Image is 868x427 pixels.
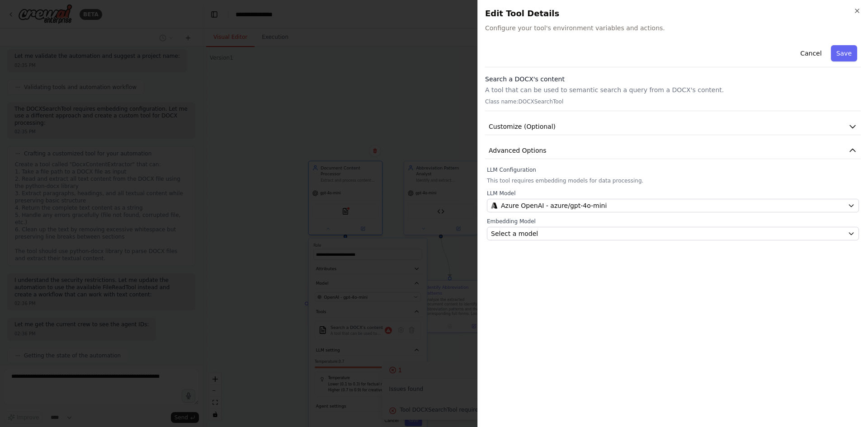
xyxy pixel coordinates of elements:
[485,85,861,94] p: A tool that can be used to semantic search a query from a DOCX's content.
[489,146,547,155] span: Advanced Options
[489,122,556,131] span: Customize (Optional)
[487,177,859,184] p: This tool requires embedding models for data processing.
[491,229,538,238] span: Select a model
[487,218,859,225] label: Embedding Model
[485,7,861,20] h2: Edit Tool Details
[487,166,859,174] label: LLM Configuration
[487,199,859,212] button: Azure OpenAI - azure/gpt-4o-mini
[485,98,861,105] p: Class name: DOCXSearchTool
[795,45,827,61] button: Cancel
[831,45,857,61] button: Save
[485,118,861,135] button: Customize (Optional)
[485,142,861,159] button: Advanced Options
[501,201,607,210] span: Azure OpenAI - azure/gpt-4o-mini
[485,23,861,33] span: Configure your tool's environment variables and actions.
[485,75,861,84] h3: Search a DOCX's content
[487,190,859,197] label: LLM Model
[487,227,859,240] button: Select a model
